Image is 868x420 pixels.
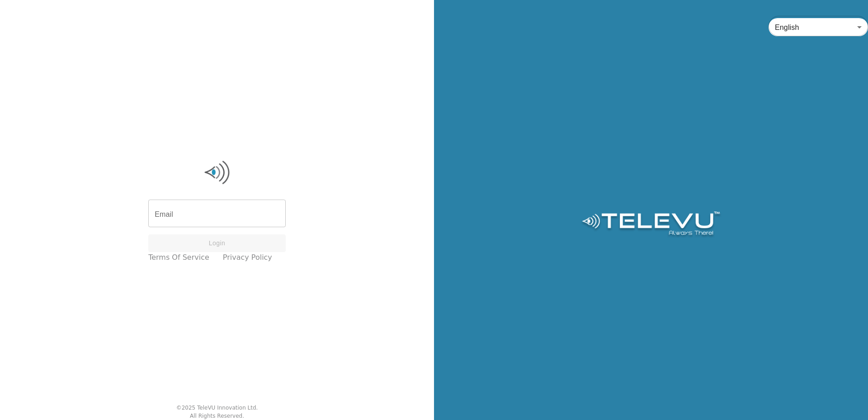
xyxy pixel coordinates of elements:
img: Logo [148,159,286,186]
div: All Rights Reserved. [190,412,244,420]
a: Privacy Policy [223,252,272,263]
a: Terms of Service [148,252,209,263]
div: © 2025 TeleVU Innovation Ltd. [176,404,258,412]
div: English [769,14,868,40]
img: Logo [580,211,721,239]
